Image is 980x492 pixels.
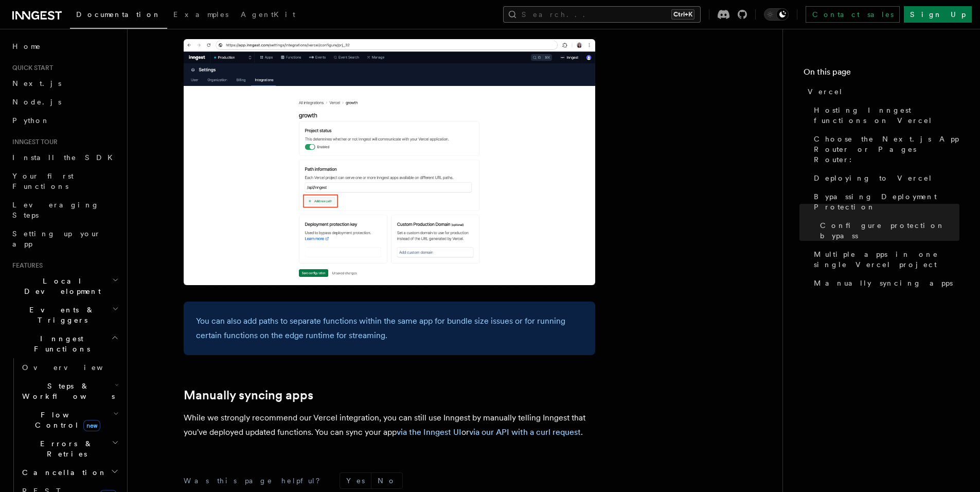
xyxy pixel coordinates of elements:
[18,467,107,478] span: Cancellation
[814,173,933,183] span: Deploying to Vercel
[816,216,959,245] a: Configure protection bypass
[12,172,74,190] span: Your first Functions
[173,10,228,19] span: Examples
[8,37,121,56] a: Home
[503,6,701,23] button: Search...Ctrl+K
[8,329,121,358] button: Inngest Functions
[814,134,959,165] span: Choose the Next.js App Router or Pages Router:
[12,201,99,219] span: Leveraging Steps
[810,169,959,187] a: Deploying to Vercel
[810,245,959,274] a: Multiple apps in one single Vercel project
[8,111,121,130] a: Python
[810,130,959,169] a: Choose the Next.js App Router or Pages Router:
[814,249,959,270] span: Multiple apps in one single Vercel project
[671,9,694,20] kbd: Ctrl+K
[810,187,959,216] a: Bypassing Deployment Protection
[371,473,402,488] button: No
[18,358,121,377] a: Overview
[167,3,235,28] a: Examples
[184,411,595,440] p: While we strongly recommend our Vercel integration, you can still use Inngest by manually telling...
[810,274,959,292] a: Manually syncing apps
[814,191,959,212] span: Bypassing Deployment Protection
[18,438,112,459] span: Errors & Retries
[8,305,112,325] span: Events & Triggers
[12,230,101,248] span: Setting up your app
[904,6,972,23] a: Sign Up
[8,196,121,224] a: Leveraging Steps
[12,153,119,162] span: Install the SDK
[22,363,128,372] span: Overview
[18,410,113,430] span: Flow Control
[397,427,461,437] a: via the Inngest UI
[8,93,121,111] a: Node.js
[235,3,301,28] a: AgentKit
[70,3,167,29] a: Documentation
[340,473,371,488] button: Yes
[18,463,121,482] button: Cancellation
[8,276,112,296] span: Local Development
[76,10,161,19] span: Documentation
[8,138,58,146] span: Inngest tour
[184,476,327,486] p: Was this page helpful?
[8,167,121,196] a: Your first Functions
[8,272,121,301] button: Local Development
[814,105,959,126] span: Hosting Inngest functions on Vercel
[18,434,121,463] button: Errors & Retries
[18,377,121,406] button: Steps & Workflows
[764,8,789,21] button: Toggle dark mode
[18,406,121,434] button: Flow Controlnew
[12,79,61,87] span: Next.js
[12,116,50,125] span: Python
[8,74,121,93] a: Next.js
[184,302,595,355] div: You can also add paths to separate functions within the same app for bundle size issues or for ru...
[8,64,53,72] span: Quick start
[184,388,313,402] a: Manually syncing apps
[8,224,121,253] a: Setting up your app
[184,39,595,285] img: Add new path information button in the Inngest dashboard
[8,301,121,329] button: Events & Triggers
[8,148,121,167] a: Install the SDK
[806,6,900,23] a: Contact sales
[820,220,959,241] span: Configure protection bypass
[8,261,43,270] span: Features
[804,66,959,82] h4: On this page
[12,98,61,106] span: Node.js
[808,86,843,97] span: Vercel
[804,82,959,101] a: Vercel
[8,333,111,354] span: Inngest Functions
[469,427,581,437] a: via our API with a curl request
[241,10,295,19] span: AgentKit
[12,41,41,51] span: Home
[810,101,959,130] a: Hosting Inngest functions on Vercel
[18,381,115,401] span: Steps & Workflows
[83,420,100,431] span: new
[814,278,953,288] span: Manually syncing apps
